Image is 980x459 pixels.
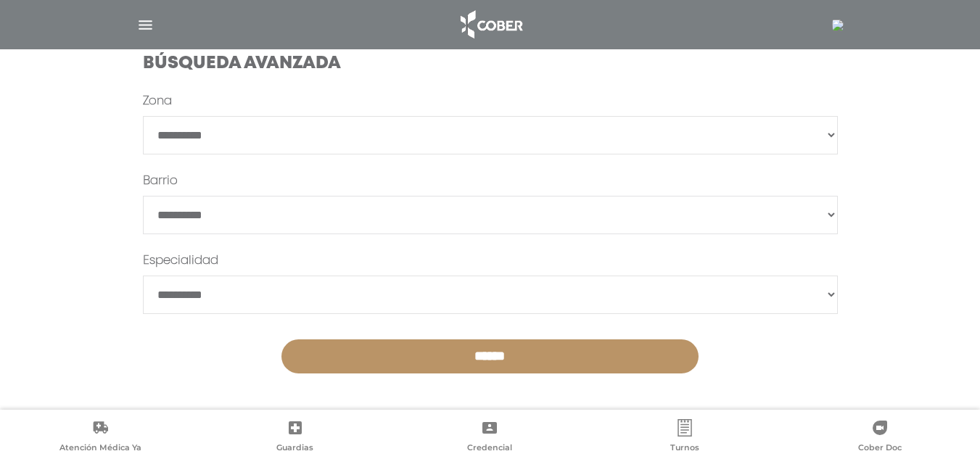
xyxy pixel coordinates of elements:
[832,20,844,31] img: 20650
[782,419,977,456] a: Cober Doc
[670,442,699,455] span: Turnos
[143,252,218,270] label: Especialidad
[198,419,393,456] a: Guardias
[453,7,529,42] img: logo_cober_home-white.png
[467,442,512,455] span: Credencial
[143,93,172,110] label: Zona
[858,442,902,455] span: Cober Doc
[59,442,141,455] span: Atención Médica Ya
[143,173,178,190] label: Barrio
[3,419,198,456] a: Atención Médica Ya
[276,442,313,455] span: Guardias
[143,54,838,75] h4: Búsqueda Avanzada
[136,16,155,34] img: Cober_menu-lines-white.svg
[392,419,588,456] a: Credencial
[588,419,783,456] a: Turnos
